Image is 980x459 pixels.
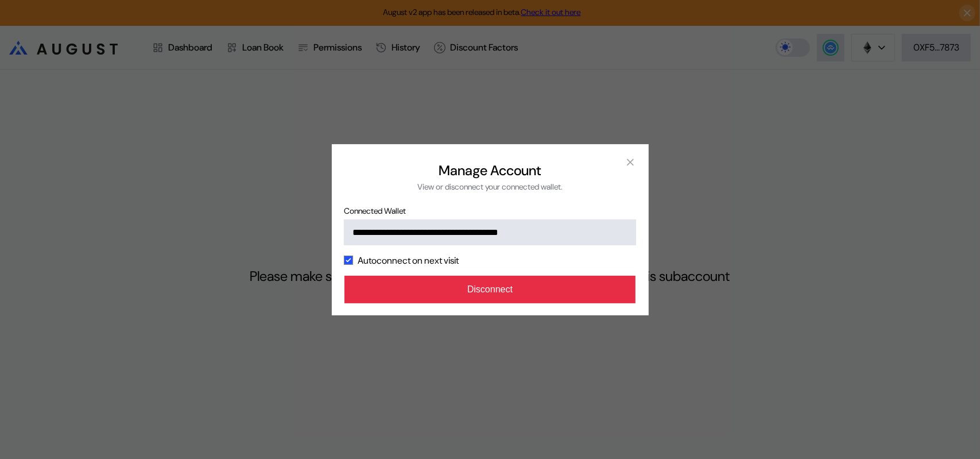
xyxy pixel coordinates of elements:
div: View or disconnect your connected wallet. [417,182,563,192]
label: Autoconnect on next visit [358,254,459,267]
h2: Manage Account [439,161,541,179]
button: Disconnect [344,276,636,303]
button: close modal [621,153,640,172]
span: Connected Wallet [344,206,636,216]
